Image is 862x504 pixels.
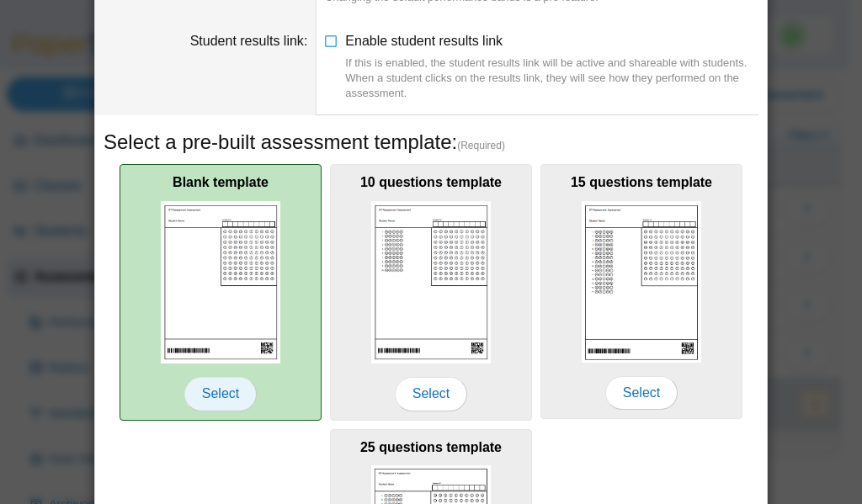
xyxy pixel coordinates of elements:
[371,201,491,363] img: scan_sheet_10_questions.png
[457,139,505,153] span: (Required)
[104,128,758,157] h5: Select a pre-built assessment template:
[345,56,758,102] div: If this is enabled, the student results link will be active and shareable with students. When a s...
[184,377,257,411] span: Select
[395,377,467,411] span: Select
[190,34,308,48] label: Student results link
[571,175,712,189] b: 15 questions template
[173,175,269,189] b: Blank template
[161,201,280,363] img: scan_sheet_blank.png
[582,201,701,363] img: scan_sheet_15_questions.png
[360,440,502,454] b: 25 questions template
[345,34,758,102] span: Enable student results link
[605,376,678,410] span: Select
[360,175,502,189] b: 10 questions template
